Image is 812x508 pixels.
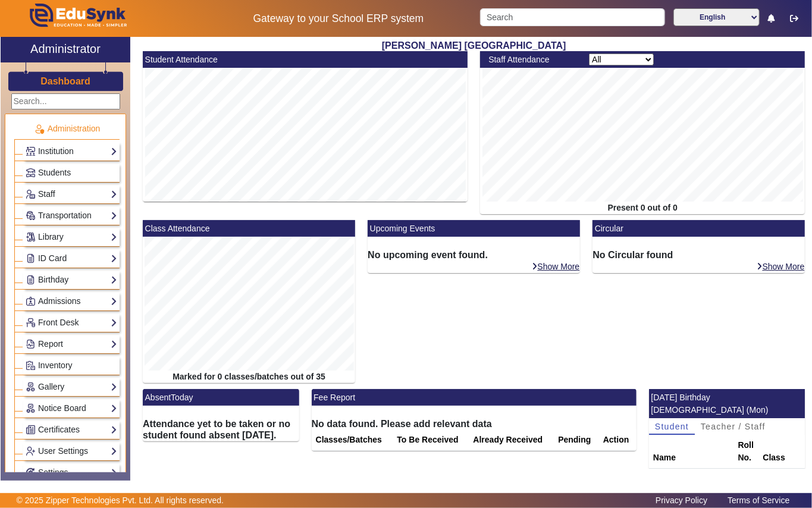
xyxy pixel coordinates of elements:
th: Name [649,435,734,469]
span: Students [38,168,71,177]
a: Privacy Policy [650,493,713,508]
th: Classes/Batches [312,429,393,451]
h6: Attendance yet to be taken or no student found absent [DATE]. [143,418,299,441]
div: Present 0 out of 0 [480,202,805,214]
a: Administrator [1,37,130,62]
a: Students [26,166,117,180]
th: Action [599,429,637,451]
mat-card-header: AbsentToday [143,389,299,406]
h3: Dashboard [40,76,90,87]
div: Staff Attendance [482,54,583,66]
a: Inventory [26,359,117,372]
div: Marked for 0 classes/batches out of 35 [143,371,355,383]
p: Administration [14,123,120,135]
span: Student [655,422,689,431]
img: Inventory.png [26,361,35,370]
td: Class I Saraswati [758,469,805,503]
h5: Gateway to your School ERP system [209,12,467,25]
th: Roll No. [733,435,758,469]
mat-card-header: Class Attendance [143,220,355,237]
h6: No Circular found [592,249,805,261]
th: To Be Received [393,429,469,451]
input: Search... [11,93,120,109]
span: Teacher / Staff [701,422,766,431]
mat-card-header: Student Attendance [143,51,468,68]
th: Class [758,435,805,469]
a: Show More [532,261,581,272]
img: Students.png [26,168,35,177]
td: SNEHA [PERSON_NAME] [649,469,734,503]
img: Administration.png [34,124,45,134]
p: © 2025 Zipper Technologies Pvt. Ltd. All rights reserved. [17,494,224,507]
h6: No upcoming event found. [368,249,580,261]
mat-card-header: [DATE] Birthday [DEMOGRAPHIC_DATA] (Mon) [649,389,805,418]
h2: Administrator [30,42,101,56]
a: Terms of Service [722,493,795,508]
a: Dashboard [40,75,91,87]
mat-card-header: Circular [592,220,805,237]
h6: No data found. Please add relevant data [312,418,637,429]
h2: [PERSON_NAME] [GEOGRAPHIC_DATA] [137,40,811,51]
th: Pending [554,429,599,451]
span: Inventory [38,360,73,370]
a: Show More [757,261,805,272]
th: Already Received [469,429,554,451]
mat-card-header: Upcoming Events [368,220,580,237]
mat-card-header: Fee Report [312,389,637,406]
input: Search [480,8,665,26]
td: 19 [733,469,758,503]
